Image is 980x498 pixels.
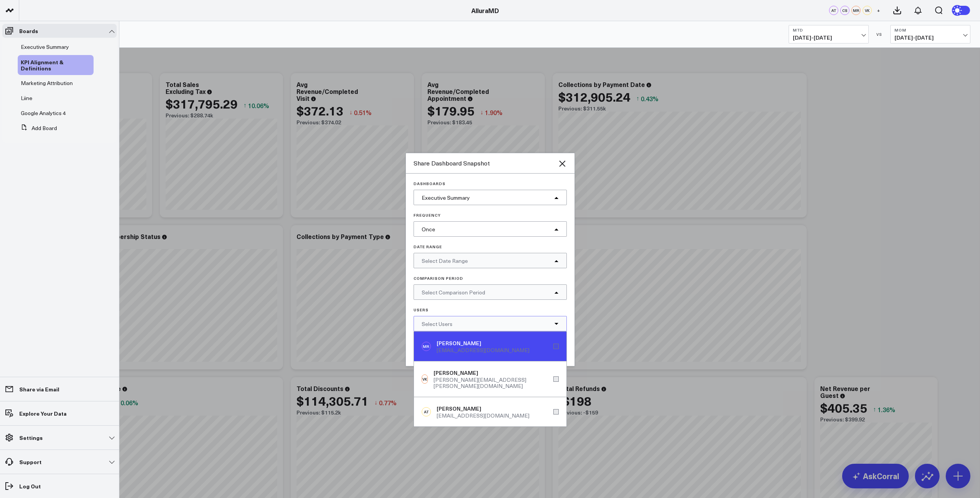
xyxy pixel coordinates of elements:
[21,109,66,117] span: Google Analytics 4
[890,25,970,43] button: MoM[DATE]-[DATE]
[21,79,73,87] span: Marketing Attribution
[21,110,66,116] a: Google Analytics 4
[437,347,529,353] div: [EMAIL_ADDRESS][DOMAIN_NAME]
[434,369,553,377] div: [PERSON_NAME]
[829,6,838,15] div: AT
[19,434,43,441] p: Settings
[874,6,883,15] button: +
[19,483,41,489] p: Log Out
[437,339,529,347] div: [PERSON_NAME]
[863,6,872,15] div: VK
[873,32,886,37] div: VS
[877,8,880,13] span: +
[414,276,567,281] p: Comparison Period
[422,257,468,264] span: Select Date Range
[21,94,32,102] span: Liine
[471,6,499,15] a: AlluraMD
[21,58,64,72] span: KPI Alignment & Definitions
[414,244,567,249] p: Date Range
[851,6,861,15] div: MR
[793,28,864,32] b: MTD
[2,479,117,493] a: Log Out
[414,307,567,312] p: Users
[437,405,529,413] div: [PERSON_NAME]
[793,35,864,41] span: [DATE] - [DATE]
[21,44,69,50] a: Executive Summary
[19,459,42,465] p: Support
[422,320,452,328] span: Select Users
[21,80,73,86] a: Marketing Attribution
[18,121,57,135] button: Add Board
[422,194,470,201] span: Executive Summary
[414,159,558,167] div: Share Dashboard Snapshot
[422,226,435,233] span: Once
[422,407,431,416] div: AT
[414,181,567,186] p: Dashboards
[19,410,67,416] p: Explore Your Data
[840,6,849,15] div: CS
[21,59,84,71] a: KPI Alignment & Definitions
[895,35,966,41] span: [DATE] - [DATE]
[422,374,428,384] div: VK
[19,28,38,34] p: Boards
[789,25,869,43] button: MTD[DATE]-[DATE]
[21,43,69,50] span: Executive Summary
[21,95,32,101] a: Liine
[422,342,431,351] div: MR
[422,289,485,296] span: Select Comparison Period
[414,213,567,217] p: Frequency
[434,377,553,389] div: [PERSON_NAME][EMAIL_ADDRESS][PERSON_NAME][DOMAIN_NAME]
[895,28,966,32] b: MoM
[19,386,59,392] p: Share via Email
[437,413,529,419] div: [EMAIL_ADDRESS][DOMAIN_NAME]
